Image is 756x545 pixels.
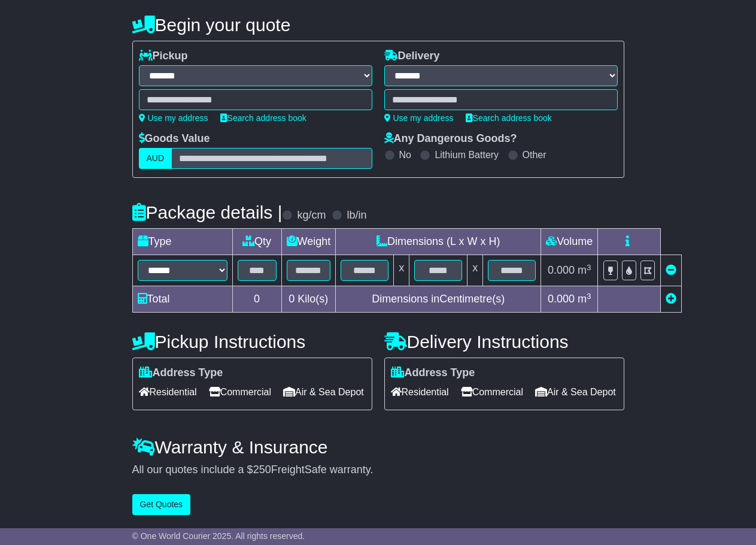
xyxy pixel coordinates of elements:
a: Remove this item [666,264,676,276]
label: Lithium Battery [435,149,499,161]
label: Any Dangerous Goods? [384,132,517,146]
td: Type [132,229,232,255]
h4: Begin your quote [132,15,624,35]
h4: Package details | [132,202,283,222]
a: Search address book [466,113,552,123]
td: x [467,255,483,286]
label: Other [523,149,546,161]
span: Commercial [209,383,271,401]
span: 0 [289,293,294,305]
a: Use my address [139,113,208,123]
span: Residential [391,383,449,401]
label: No [399,149,411,161]
sup: 3 [587,292,591,301]
span: 0.000 [548,264,575,276]
td: Volume [541,229,598,255]
span: Air & Sea Depot [535,383,616,401]
td: Qty [232,229,281,255]
a: Use my address [384,113,454,123]
label: AUD [139,148,172,169]
label: Address Type [391,367,475,380]
h4: Pickup Instructions [132,332,372,352]
a: Add new item [666,293,676,305]
h4: Warranty & Insurance [132,437,624,457]
span: m [578,264,591,276]
button: Get Quotes [132,494,191,515]
label: Pickup [139,50,188,63]
span: 0.000 [548,293,575,305]
label: Address Type [139,367,223,380]
td: Total [132,286,232,313]
h4: Delivery Instructions [384,332,624,352]
span: Air & Sea Depot [283,383,364,401]
label: Delivery [384,50,440,63]
label: Goods Value [139,132,210,146]
a: Search address book [220,113,306,123]
span: Commercial [461,383,523,401]
td: Kilo(s) [281,286,336,313]
td: Weight [281,229,336,255]
span: © One World Courier 2025. All rights reserved. [132,531,305,541]
td: Dimensions (L x W x H) [336,229,541,255]
td: Dimensions in Centimetre(s) [336,286,541,313]
label: lb/in [347,209,366,222]
div: All our quotes include a $ FreightSafe warranty. [132,464,624,477]
sup: 3 [587,263,591,272]
label: kg/cm [297,209,326,222]
td: x [394,255,409,286]
td: 0 [232,286,281,313]
span: Residential [139,383,197,401]
span: 250 [253,464,271,476]
span: m [578,293,591,305]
